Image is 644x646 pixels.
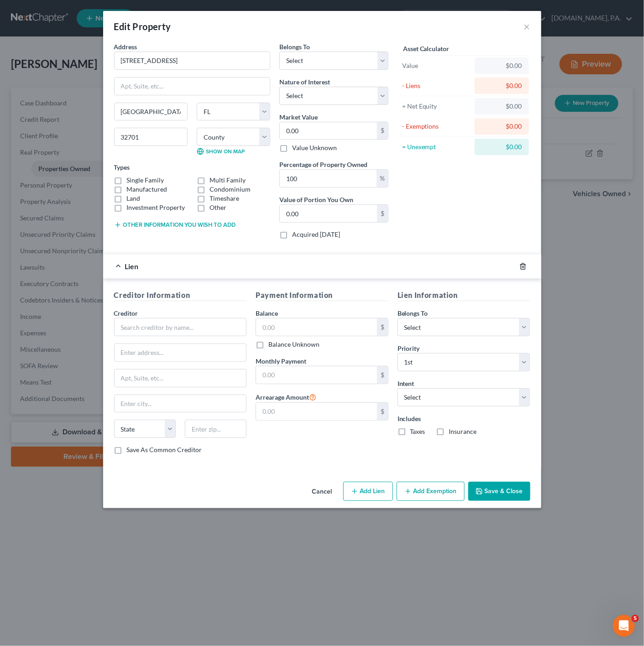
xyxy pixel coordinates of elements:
[114,290,247,301] h5: Creditor Information
[398,290,530,301] h5: Lien Information
[377,403,388,420] div: $
[256,318,377,336] input: 0.00
[292,143,337,152] label: Value Unknown
[268,340,319,349] label: Balance Unknown
[114,43,137,51] span: Address
[114,162,130,172] label: Types
[468,482,530,501] button: Save & Close
[256,356,306,366] label: Monthly Payment
[397,482,465,501] button: Add Exemption
[402,122,471,131] div: - Exemptions
[185,420,246,438] input: Enter zip...
[114,128,188,146] input: Enter zip...
[449,427,477,436] label: Insurance
[279,160,367,169] label: Percentage of Property Owned
[256,366,377,384] input: 0.00
[280,170,377,187] input: 0.00
[114,20,171,33] div: Edit Property
[279,195,353,204] label: Value of Portion You Own
[279,112,318,122] label: Market Value
[127,445,202,454] label: Save As Common Creditor
[256,403,377,420] input: 0.00
[114,221,236,229] button: Other information you wish to add
[115,395,246,412] input: Enter city...
[377,170,388,187] div: %
[398,309,428,317] span: Belongs To
[256,290,388,301] h5: Payment Information
[402,102,471,111] div: = Net Equity
[377,122,388,140] div: $
[632,615,639,622] span: 5
[209,185,251,194] label: Condominium
[115,52,270,69] input: Enter address...
[114,309,138,317] span: Creditor
[482,102,522,111] div: $0.00
[279,43,310,51] span: Belongs To
[115,103,187,120] input: Enter city...
[209,194,239,203] label: Timeshare
[482,61,522,70] div: $0.00
[613,615,635,637] iframe: Intercom live chat
[127,185,168,194] label: Manufactured
[115,78,270,95] input: Apt, Suite, etc...
[115,370,246,387] input: Apt, Suite, etc...
[114,318,247,336] input: Search creditor by name...
[402,81,471,90] div: - Liens
[209,176,246,185] label: Multi Family
[197,148,245,155] a: Show on Map
[402,142,471,151] div: = Unexempt
[410,427,425,436] label: Taxes
[377,205,388,222] div: $
[280,205,377,222] input: 0.00
[279,77,330,87] label: Nature of Interest
[402,61,471,70] div: Value
[292,230,340,239] label: Acquired [DATE]
[482,142,522,151] div: $0.00
[343,482,393,501] button: Add Lien
[482,81,522,90] div: $0.00
[305,483,340,501] button: Cancel
[482,122,522,131] div: $0.00
[398,414,530,423] label: Includes
[127,176,164,185] label: Single Family
[280,122,377,140] input: 0.00
[125,262,139,271] span: Lien
[524,21,530,32] button: ×
[127,203,185,212] label: Investment Property
[127,194,141,203] label: Land
[398,344,420,352] span: Priority
[403,44,450,53] label: Asset Calculator
[398,379,414,388] label: Intent
[209,203,226,212] label: Other
[377,318,388,336] div: $
[115,344,246,361] input: Enter address...
[377,366,388,384] div: $
[256,308,278,318] label: Balance
[256,391,316,402] label: Arrearage Amount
